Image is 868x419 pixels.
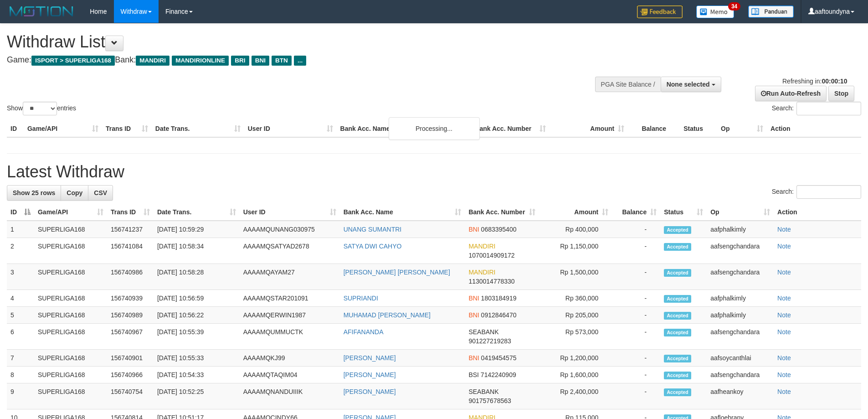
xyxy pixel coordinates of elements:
span: Accepted [664,312,691,320]
td: Rp 573,000 [539,324,612,350]
a: Note [777,269,791,276]
span: Accepted [664,372,691,379]
a: Note [777,388,791,395]
h1: Latest Withdraw [7,163,861,181]
th: Action [767,120,861,137]
td: [DATE] 10:56:22 [154,307,240,324]
img: panduan.png [748,5,794,18]
td: - [612,367,660,383]
td: 156740754 [107,383,154,409]
td: [DATE] 10:55:39 [154,324,240,350]
span: Copy 1070014909172 to clipboard [468,252,514,259]
th: Op [717,120,767,137]
a: Run Auto-Refresh [755,86,827,101]
span: None selected [667,81,710,88]
td: [DATE] 10:58:28 [154,264,240,290]
a: Note [777,371,791,378]
span: Copy 1803184919 to clipboard [481,295,517,302]
td: 5 [7,307,34,324]
th: Bank Acc. Number [471,120,550,137]
td: SUPERLIGA168 [34,324,107,350]
a: [PERSON_NAME] [344,388,396,395]
td: aafphalkimly [707,221,774,238]
span: BNI [468,295,479,302]
select: Showentries [23,102,57,115]
td: SUPERLIGA168 [34,383,107,409]
th: User ID [244,120,337,137]
span: MANDIRI [468,269,495,276]
input: Search: [796,102,861,115]
td: SUPERLIGA168 [34,307,107,324]
label: Search: [772,185,861,199]
span: Copy 0912846470 to clipboard [481,311,517,319]
h1: Withdraw List [7,33,570,51]
td: [DATE] 10:55:33 [154,350,240,367]
div: Processing... [389,117,480,140]
td: Rp 1,500,000 [539,264,612,290]
td: AAAAMQAYAM27 [240,264,340,290]
td: 2 [7,238,34,264]
h4: Game: Bank: [7,56,570,65]
span: Accepted [664,355,691,362]
span: SEABANK [468,388,498,395]
td: Rp 1,600,000 [539,367,612,383]
input: Search: [796,185,861,199]
td: SUPERLIGA168 [34,350,107,367]
th: Bank Acc. Name [337,120,472,137]
td: 156740986 [107,264,154,290]
td: - [612,383,660,409]
td: AAAAMQKJ99 [240,350,340,367]
th: Date Trans.: activate to sort column ascending [154,204,240,221]
a: Note [777,295,791,302]
td: 4 [7,290,34,307]
a: Note [777,328,791,336]
a: [PERSON_NAME] [344,354,396,362]
td: aafheankoy [707,383,774,409]
th: Game/API [24,120,102,137]
td: SUPERLIGA168 [34,367,107,383]
label: Search: [772,102,861,115]
span: Copy 0419454575 to clipboard [481,354,517,362]
th: Bank Acc. Name: activate to sort column ascending [340,204,465,221]
th: Amount: activate to sort column ascending [539,204,612,221]
td: - [612,264,660,290]
td: 8 [7,367,34,383]
span: Copy 0683395400 to clipboard [481,226,517,233]
th: Balance: activate to sort column ascending [612,204,660,221]
a: Stop [828,86,854,101]
td: - [612,221,660,238]
span: BNI [468,226,479,233]
a: Note [777,226,791,233]
td: Rp 1,200,000 [539,350,612,367]
td: AAAAMQSTAR201091 [240,290,340,307]
td: 156740901 [107,350,154,367]
td: [DATE] 10:56:59 [154,290,240,307]
span: BNI [468,311,479,319]
td: 156740966 [107,367,154,383]
td: [DATE] 10:54:33 [154,367,240,383]
a: SUPRIANDI [344,295,378,302]
td: aafphalkimly [707,290,774,307]
span: Accepted [664,388,691,396]
span: Accepted [664,243,691,251]
td: aafsengchandara [707,238,774,264]
td: Rp 1,150,000 [539,238,612,264]
th: Status [680,120,717,137]
a: Show 25 rows [7,185,61,201]
th: Balance [628,120,680,137]
th: Date Trans. [152,120,244,137]
td: [DATE] 10:59:29 [154,221,240,238]
a: [PERSON_NAME] [344,371,396,378]
span: CSV [94,189,107,197]
td: - [612,307,660,324]
span: Copy [67,189,82,197]
img: Feedback.jpg [637,5,683,18]
td: AAAAMQSATYAD2678 [240,238,340,264]
td: 156740939 [107,290,154,307]
span: Accepted [664,226,691,234]
td: SUPERLIGA168 [34,238,107,264]
th: Game/API: activate to sort column ascending [34,204,107,221]
th: Action [774,204,861,221]
span: Refreshing in: [782,78,847,85]
td: 156741084 [107,238,154,264]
